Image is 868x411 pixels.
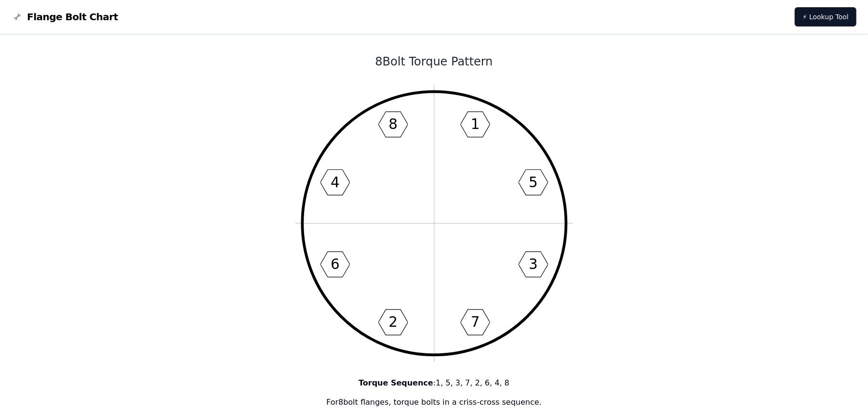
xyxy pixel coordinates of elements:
[388,116,398,132] text: 8
[27,10,118,24] span: Flange Bolt Chart
[795,7,856,26] a: ⚡ Lookup Tool
[529,174,538,191] text: 5
[175,54,693,69] h1: 8 Bolt Torque Pattern
[470,116,480,132] text: 1
[388,314,398,330] text: 2
[331,174,340,191] text: 4
[529,256,538,272] text: 3
[175,397,693,408] p: For 8 bolt flanges, torque bolts in a criss-cross sequence.
[470,314,480,330] text: 7
[359,378,433,387] b: Torque Sequence
[175,377,693,389] p: : 1, 5, 3, 7, 2, 6, 4, 8
[12,11,23,23] img: Flange Bolt Chart Logo
[12,10,118,24] a: Flange Bolt Chart LogoFlange Bolt Chart
[331,256,340,272] text: 6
